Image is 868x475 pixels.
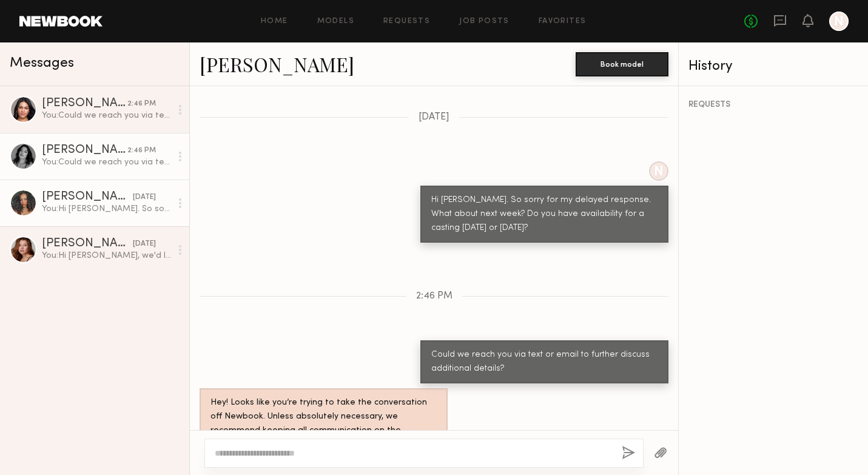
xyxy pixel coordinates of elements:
[10,56,74,70] span: Messages
[42,203,171,215] div: You: Hi [PERSON_NAME]. So sorry for my delayed response. What about next week? Do you have availa...
[459,18,510,25] a: Job Posts
[431,194,658,235] div: Hi [PERSON_NAME]. So sorry for my delayed response. What about next week? Do you have availabilit...
[210,396,437,452] div: Hey! Looks like you’re trying to take the conversation off Newbook. Unless absolutely necessary, ...
[42,98,127,110] div: [PERSON_NAME]
[416,291,453,302] span: 2:46 PM
[688,101,858,109] div: REQUESTS
[539,18,587,25] a: Favorites
[42,238,133,250] div: [PERSON_NAME]
[688,59,858,73] div: History
[576,52,668,76] button: Book model
[42,250,171,261] div: You: Hi [PERSON_NAME], we'd love to have you come in for a casting. We're located in the [GEOGRAP...
[383,18,430,25] a: Requests
[431,348,658,376] div: Could we reach you via text or email to further discuss additional details?
[42,110,171,121] div: You: Could we reach you via text or email to further discuss additional details?
[42,191,133,203] div: [PERSON_NAME]
[133,192,156,203] div: [DATE]
[829,12,849,31] a: N
[200,51,354,77] a: [PERSON_NAME]
[127,145,156,157] div: 2:46 PM
[127,98,156,110] div: 2:46 PM
[317,18,354,25] a: Models
[42,157,171,168] div: You: Could we reach you via text or email to further discuss additional details?
[133,238,156,250] div: [DATE]
[576,58,668,69] a: Book model
[42,144,127,157] div: [PERSON_NAME]
[261,18,288,25] a: Home
[419,112,449,123] span: [DATE]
